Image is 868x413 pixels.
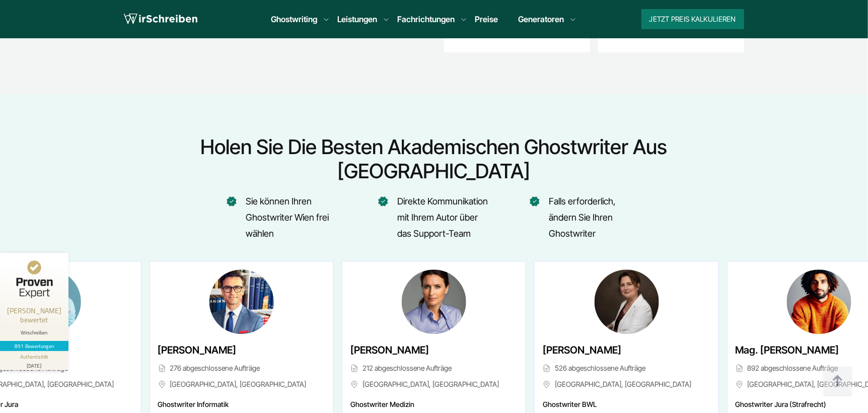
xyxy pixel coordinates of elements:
[350,342,429,358] span: [PERSON_NAME]
[124,12,197,27] img: logo wirschreiben
[402,269,466,334] img: Dr. Karola Leopold
[4,329,64,336] div: Wirschreiben
[337,13,377,25] a: Leistungen
[379,193,489,242] li: Direkte Kommunikation mit Ihrem Autor über das Support-Team
[120,135,748,183] h2: Holen Sie die besten akademischen Ghostwriter aus [GEOGRAPHIC_DATA]
[787,269,851,334] img: Mag. Andreas Riedel
[350,378,518,390] span: [GEOGRAPHIC_DATA], [GEOGRAPHIC_DATA]
[397,13,455,25] a: Fachrichtungen
[543,342,621,358] span: [PERSON_NAME]
[823,366,853,396] img: button top
[227,193,338,242] li: Sie können Ihren Ghostwriter Wien frei wählen
[543,378,710,390] span: [GEOGRAPHIC_DATA], [GEOGRAPHIC_DATA]
[158,362,325,374] span: 276 abgeschlossene Aufträge
[518,13,564,25] a: Generatoren
[271,13,317,25] a: Ghostwriting
[4,361,64,368] div: [DATE]
[641,9,744,29] button: Jetzt Preis kalkulieren
[543,362,710,374] span: 526 abgeschlossene Aufträge
[475,14,498,24] a: Preise
[530,193,641,242] li: Falls erforderlich, ändern Sie Ihren Ghostwriter
[158,342,236,358] span: [PERSON_NAME]
[158,378,325,390] span: [GEOGRAPHIC_DATA], [GEOGRAPHIC_DATA]
[350,362,518,374] span: 212 abgeschlossene Aufträge
[209,269,274,334] img: Noah Fleischhauer
[736,342,839,358] span: Mag. [PERSON_NAME]
[594,269,659,334] img: Dr. Eleanor Fischer
[20,353,49,361] div: Authentizität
